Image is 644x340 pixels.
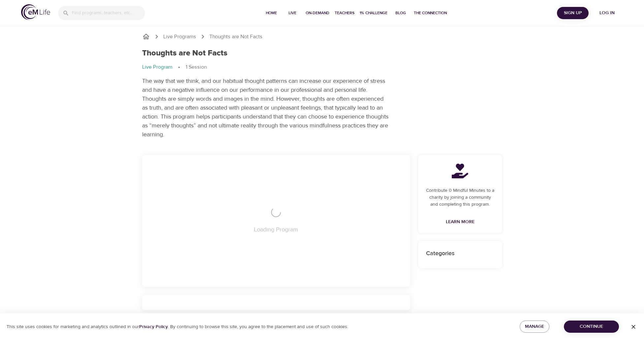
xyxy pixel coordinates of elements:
[306,10,329,17] span: On-Demand
[426,249,494,258] p: Categories
[142,49,228,58] h1: Thoughts are Not Facts
[186,63,207,71] p: 1 Session
[142,63,502,71] nav: breadcrumb
[72,6,145,20] input: Find programs, teachers, etc...
[569,323,614,331] span: Continue
[142,77,389,139] p: The way that we think, and our habitual thought patterns can increase our experience of stress an...
[163,33,196,41] a: Live Programs
[142,63,172,71] p: Live Program
[335,10,354,17] span: Teachers
[446,218,475,226] span: Learn More
[285,10,300,17] span: Live
[426,187,494,208] p: Contribute 0 Mindful Minutes to a charity by joining a community and completing this program.
[263,10,279,17] span: Home
[360,10,387,17] span: 1% Challenge
[414,10,447,17] span: The Connection
[139,324,168,330] a: Privacy Policy
[209,33,262,41] p: Thoughts are Not Facts
[594,9,620,17] span: Log in
[525,323,544,331] span: Manage
[557,7,589,19] button: Sign Up
[520,321,549,333] button: Manage
[21,4,50,20] img: logo
[560,9,586,17] span: Sign Up
[591,7,623,19] button: Log in
[564,321,619,333] button: Continue
[142,33,502,41] nav: breadcrumb
[393,10,409,17] span: Blog
[443,216,477,228] a: Learn More
[254,225,298,234] p: Loading Program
